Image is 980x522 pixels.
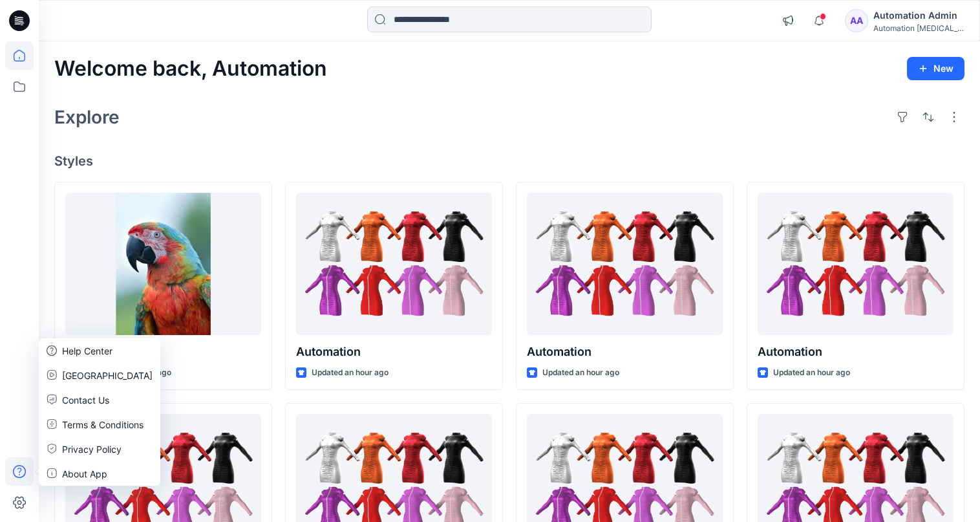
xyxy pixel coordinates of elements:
[312,366,389,380] p: Updated an hour ago
[527,193,723,335] a: Automation
[873,8,964,23] div: Automation Admin
[758,343,953,361] p: Automation
[296,343,492,361] p: Automation
[773,366,850,380] p: Updated an hour ago
[54,153,964,169] h4: Styles
[62,369,153,382] p: [GEOGRAPHIC_DATA]
[873,23,964,33] div: Automation [MEDICAL_DATA]...
[845,9,868,32] div: AA
[62,393,109,407] p: Contact Us
[54,107,120,127] h2: Explore
[296,193,492,335] a: Automation
[758,193,953,335] a: Automation
[54,57,327,81] h2: Welcome back, Automation
[62,467,107,481] p: About App
[65,343,261,361] p: K122_Shirt_001
[907,57,964,80] button: New
[62,418,144,431] p: Terms & Conditions
[62,344,112,358] p: Help Center
[65,193,261,335] a: K122_Shirt_001
[542,366,619,380] p: Updated an hour ago
[62,442,122,456] p: Privacy Policy
[527,343,723,361] p: Automation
